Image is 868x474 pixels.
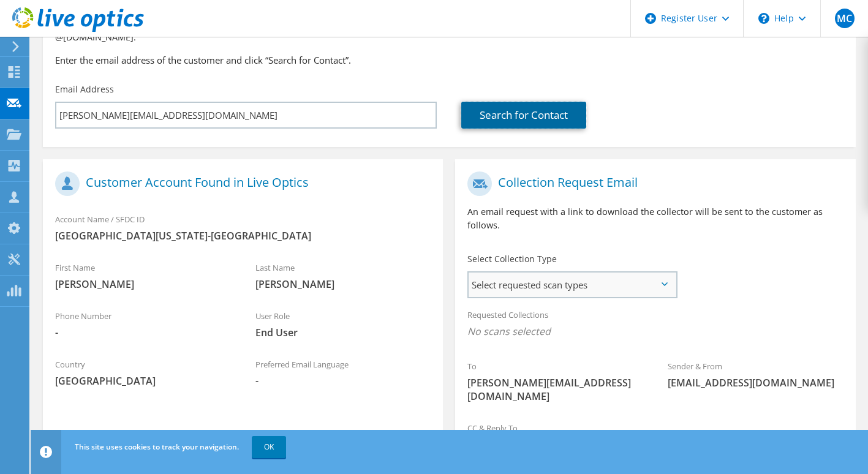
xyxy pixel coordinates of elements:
[467,205,843,232] p: An email request with a link to download the collector will be sent to the customer as follows.
[55,277,231,291] span: [PERSON_NAME]
[55,53,843,67] h3: Enter the email address of the customer and click “Search for Contact”.
[55,326,231,339] span: -
[758,13,769,24] svg: \n
[835,9,855,28] span: MC
[43,303,243,345] div: Phone Number
[467,171,837,196] h1: Collection Request Email
[469,273,676,297] span: Select requested scan types
[455,302,855,347] div: Requested Collections
[255,326,431,339] span: End User
[255,374,431,388] span: -
[252,436,286,458] a: OK
[655,353,856,396] div: Sender & From
[668,376,843,389] span: [EMAIL_ADDRESS][DOMAIN_NAME]
[43,206,443,249] div: Account Name / SFDC ID
[467,325,843,338] span: No scans selected
[55,374,231,388] span: [GEOGRAPHIC_DATA]
[243,303,443,345] div: User Role
[75,442,239,452] span: This site uses cookies to track your navigation.
[243,352,443,394] div: Preferred Email Language
[55,171,425,196] h1: Customer Account Found in Live Optics
[43,352,243,394] div: Country
[461,102,586,129] a: Search for Contact
[255,277,431,291] span: [PERSON_NAME]
[55,229,431,243] span: [GEOGRAPHIC_DATA][US_STATE]-[GEOGRAPHIC_DATA]
[467,376,643,403] span: [PERSON_NAME][EMAIL_ADDRESS][DOMAIN_NAME]
[455,353,655,409] div: To
[455,415,855,457] div: CC & Reply To
[467,253,557,265] label: Select Collection Type
[243,255,443,297] div: Last Name
[55,83,114,96] label: Email Address
[43,255,243,297] div: First Name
